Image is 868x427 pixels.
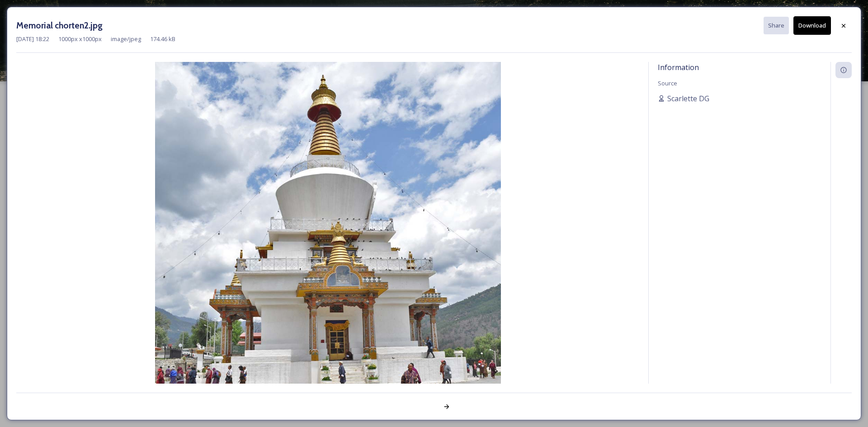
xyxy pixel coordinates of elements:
[764,17,789,34] button: Share
[111,35,141,43] span: image/jpeg
[58,35,102,43] span: 1000 px x 1000 px
[16,35,49,43] span: [DATE] 18:22
[658,62,699,72] span: Information
[667,93,709,104] span: Scarlette DG
[16,62,639,408] img: Memorial%20chorten2.jpg
[16,19,103,32] h3: Memorial chorten2.jpg
[658,79,677,87] span: Source
[150,35,175,43] span: 174.46 kB
[793,16,831,35] button: Download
